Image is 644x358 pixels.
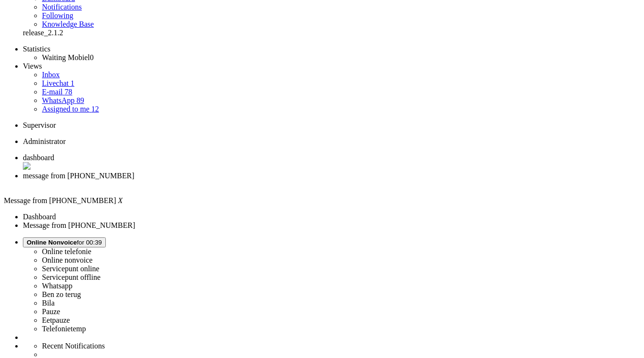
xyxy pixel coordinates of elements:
[42,273,101,281] label: Servicepunt offline
[27,239,102,246] span: for 00:39
[42,342,640,350] li: Recent Notifications
[23,45,640,53] li: Statistics
[23,137,640,146] li: Administrator
[118,196,123,205] i: X
[71,79,74,87] span: 1
[23,237,106,247] button: Online Nonvoicefor 00:39
[42,96,74,104] span: WhatsApp
[42,282,72,290] label: Whatsapp
[23,162,640,172] div: Close tab
[42,79,74,87] a: Livechat 1
[23,121,640,130] li: Supervisor
[42,11,73,20] a: Following
[42,20,94,28] span: Knowledge Base
[92,105,99,113] span: 12
[42,307,60,316] label: Pauze
[42,247,92,256] label: Online telefonie
[76,96,84,104] span: 89
[42,256,92,264] label: Online nonvoice
[90,53,93,61] span: 0
[23,180,640,189] div: Close tab
[42,3,82,11] span: Notifications
[23,153,640,172] li: Dashboard
[42,325,86,333] label: Telefonietemp
[23,172,134,180] span: message from [PHONE_NUMBER]
[4,4,139,49] body: Rich Text Area. Press ALT-0 for help.
[23,153,54,162] span: dashboard
[27,239,77,246] span: Online Nonvoice
[42,3,82,11] a: Notifications menu item
[42,53,93,61] a: Waiting Mobiel
[42,71,60,79] a: Inbox
[42,88,72,96] a: E-mail 78
[42,105,99,113] a: Assigned to me 12
[42,96,84,104] a: WhatsApp 89
[23,172,640,189] li: 6781
[23,162,31,170] img: ic_close.svg
[65,88,72,96] span: 78
[42,105,90,113] span: Assigned to me
[23,237,640,333] li: Online Nonvoicefor 00:39 Online telefonieOnline nonvoiceServicepunt onlineServicepunt offlineWhat...
[42,299,55,307] label: Bila
[23,213,640,221] li: Dashboard
[23,29,63,37] span: release_2.1.2
[9,9,134,44] div: Goedemorgen, bedankt voor je bericht! Ik zie dat je al geholpen bent door één van mijn collega's,...
[23,62,640,71] li: Views
[23,221,640,230] li: Message from [PHONE_NUMBER]
[42,88,63,96] span: E-mail
[42,20,94,28] a: Knowledge base
[42,79,69,87] span: Livechat
[4,196,116,205] span: Message from [PHONE_NUMBER]
[42,316,70,324] label: Eetpauze
[42,265,99,273] label: Servicepunt online
[42,290,81,298] label: Ben zo terug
